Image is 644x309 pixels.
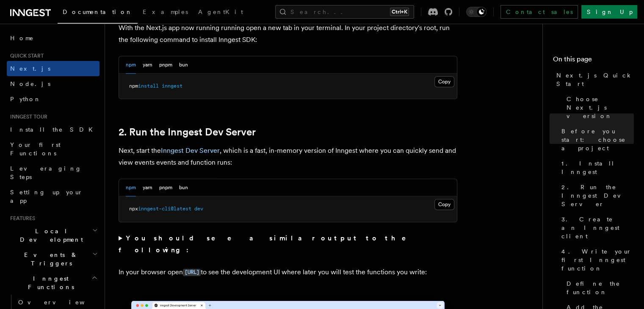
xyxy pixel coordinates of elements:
[10,80,50,87] span: Node.js
[119,232,457,256] summary: You should see a similar output to the following:
[558,212,634,244] a: 3. Create an Inngest client
[7,52,44,59] span: Quick start
[138,83,159,89] span: install
[561,127,634,152] span: Before you start: choose a project
[466,7,486,17] button: Toggle dark mode
[138,3,193,23] a: Examples
[7,223,100,247] button: Local Development
[161,146,220,154] a: Inngest Dev Server
[58,3,138,24] a: Documentation
[500,5,578,19] a: Contact sales
[10,126,98,133] span: Install the SDK
[119,234,418,254] strong: You should see a similar output to the following:
[390,8,409,16] kbd: Ctrl+K
[159,179,172,196] button: pnpm
[567,279,634,296] span: Define the function
[7,251,92,268] span: Events & Triggers
[143,179,152,196] button: yarn
[7,215,35,222] span: Features
[563,276,634,300] a: Define the function
[553,54,634,68] h4: On this page
[556,71,634,88] span: Next.js Quick Start
[561,215,634,240] span: 3. Create an Inngest client
[143,56,152,74] button: yarn
[7,113,47,120] span: Inngest tour
[119,145,457,168] p: Next, start the , which is a fast, in-memory version of Inngest where you can quickly send and vi...
[198,8,243,15] span: AgentKit
[143,8,188,15] span: Examples
[183,269,201,276] code: [URL]
[434,76,454,87] button: Copy
[10,189,83,204] span: Setting up your app
[183,268,201,276] a: [URL]
[18,299,105,306] span: Overview
[7,271,100,295] button: Inngest Functions
[10,141,61,157] span: Your first Functions
[561,159,634,176] span: 1. Install Inngest
[7,137,100,161] a: Your first Functions
[434,199,454,210] button: Copy
[7,76,100,91] a: Node.js
[567,95,634,120] span: Choose Next.js version
[553,68,634,91] a: Next.js Quick Start
[126,56,136,74] button: npm
[7,227,92,244] span: Local Development
[275,5,414,19] button: Search...Ctrl+K
[558,156,634,179] a: 1. Install Inngest
[138,206,191,212] span: inngest-cli@latest
[162,83,182,89] span: inngest
[193,3,248,23] a: AgentKit
[7,247,100,271] button: Events & Triggers
[179,56,188,74] button: bun
[129,83,138,89] span: npm
[10,65,50,72] span: Next.js
[558,244,634,276] a: 4. Write your first Inngest function
[126,179,136,196] button: npm
[581,5,637,19] a: Sign Up
[179,179,188,196] button: bun
[7,185,100,208] a: Setting up your app
[558,179,634,212] a: 2. Run the Inngest Dev Server
[119,22,457,46] p: With the Next.js app now running running open a new tab in your terminal. In your project directo...
[7,274,91,291] span: Inngest Functions
[7,61,100,76] a: Next.js
[129,206,138,212] span: npx
[558,124,634,156] a: Before you start: choose a project
[10,96,41,102] span: Python
[7,91,100,107] a: Python
[119,266,457,279] p: In your browser open to see the development UI where later you will test the functions you write:
[563,91,634,124] a: Choose Next.js version
[7,122,100,137] a: Install the SDK
[159,56,172,74] button: pnpm
[194,206,203,212] span: dev
[63,8,133,15] span: Documentation
[119,126,256,138] a: 2. Run the Inngest Dev Server
[7,161,100,185] a: Leveraging Steps
[561,247,634,273] span: 4. Write your first Inngest function
[561,183,634,208] span: 2. Run the Inngest Dev Server
[10,165,82,180] span: Leveraging Steps
[10,34,34,42] span: Home
[7,30,100,46] a: Home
